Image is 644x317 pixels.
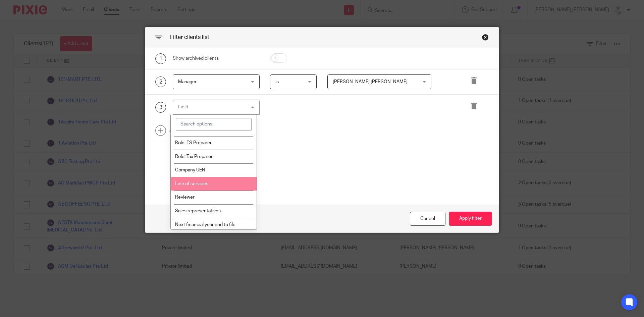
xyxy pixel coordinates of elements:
span: Company UEN [175,168,205,172]
div: Close this dialog window [410,212,445,226]
span: Reviewer [175,195,195,200]
span: [PERSON_NAME] [PERSON_NAME] [333,80,408,84]
span: Role: Tax Preparer [175,154,213,159]
span: Sales representatives [175,209,221,213]
div: Close this dialog window [482,34,489,41]
div: Show archived clients [173,55,260,62]
span: Manager [178,80,197,84]
input: Search options... [176,118,252,131]
span: Filter clients list [170,35,209,40]
div: 2 [155,76,166,87]
span: Next financial year end to file [175,222,235,227]
span: Role: FS Preparer [175,141,212,145]
div: Field [178,105,188,109]
span: is [275,80,279,84]
div: 3 [155,102,166,113]
button: Apply filter [449,212,492,226]
div: 1 [155,53,166,64]
span: Line of services [175,181,208,186]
